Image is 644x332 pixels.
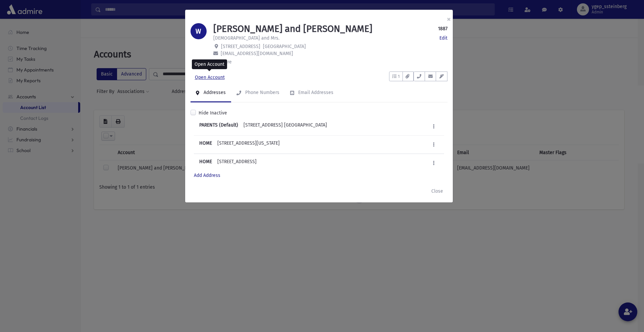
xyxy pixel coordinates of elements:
button: 1 [389,72,403,81]
b: HOME [199,158,212,168]
div: Email Addresses [297,90,333,95]
a: Phone Numbers [231,84,285,102]
p: [DEMOGRAPHIC_DATA] and Mrs. [213,35,279,42]
button: × [441,10,456,29]
div: Addresses [202,90,226,95]
div: [STREET_ADDRESS][US_STATE] [217,140,280,149]
span: [EMAIL_ADDRESS][DOMAIN_NAME] [221,51,293,56]
a: Addresses [191,84,231,102]
a: Open Account [191,72,229,84]
div: [STREET_ADDRESS] [217,158,257,168]
div: W [191,23,207,39]
label: Hide Inactive [199,109,227,116]
b: HOME [199,140,212,149]
span: [GEOGRAPHIC_DATA] [263,44,306,49]
a: Edit [439,35,447,42]
div: Open Account [192,59,227,69]
span: 1 [398,73,400,80]
a: Add Address [194,173,220,178]
div: [STREET_ADDRESS] [GEOGRAPHIC_DATA] [244,122,327,131]
a: Email Addresses [285,84,339,102]
h1: [PERSON_NAME] and [PERSON_NAME] [213,23,372,35]
div: Phone Numbers [244,90,279,95]
button: Close [427,185,447,197]
span: [STREET_ADDRESS] [221,44,260,49]
strong: 1887 [438,25,447,32]
b: PARENTS (Default) [199,122,238,131]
